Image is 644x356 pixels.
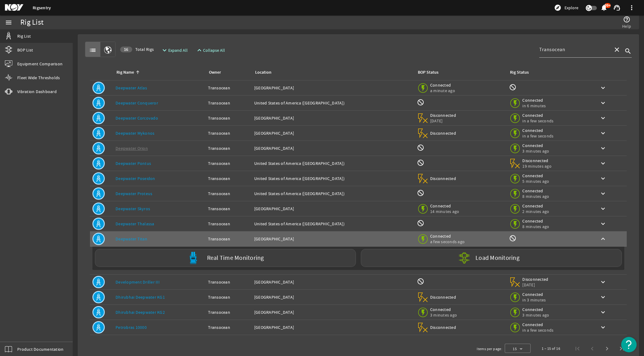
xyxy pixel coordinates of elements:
div: [GEOGRAPHIC_DATA] [254,294,412,300]
span: 5 minutes ago [522,178,549,184]
div: [GEOGRAPHIC_DATA] [254,145,412,151]
a: Deepwater Proteus [116,191,152,196]
div: Transocean [208,206,249,212]
span: Connected [522,97,548,103]
span: 2 minutes ago [522,209,549,214]
button: Open Resource Center [621,337,637,352]
i: search [624,47,632,55]
mat-icon: keyboard_arrow_down [599,205,607,212]
a: Deepwater Pontus [116,161,151,166]
mat-icon: menu [5,19,12,26]
div: Transocean [208,85,249,91]
div: United States of America ([GEOGRAPHIC_DATA]) [254,221,412,227]
span: Connected [522,203,549,209]
div: Rig List [20,19,43,26]
div: Items per page: [477,346,502,352]
span: Vibration Dashboard [17,88,57,95]
span: Connected [430,233,465,239]
mat-icon: keyboard_arrow_down [599,309,607,316]
div: [GEOGRAPHIC_DATA] [254,279,412,285]
div: Transocean [208,175,249,182]
a: Deepwater Titan [116,236,147,242]
div: Transocean [208,221,249,227]
mat-icon: BOP Monitoring not available for this rig [417,219,424,227]
span: Disconnected [430,130,456,136]
div: [GEOGRAPHIC_DATA] [254,85,412,91]
div: Transocean [208,160,249,166]
label: Load Monitoring [475,255,520,261]
div: United States of America ([GEOGRAPHIC_DATA]) [254,100,412,106]
div: [GEOGRAPHIC_DATA] [254,324,412,330]
div: United States of America ([GEOGRAPHIC_DATA]) [254,190,412,197]
mat-icon: keyboard_arrow_down [599,99,607,107]
div: 1 – 15 of 16 [542,346,560,352]
mat-icon: keyboard_arrow_down [599,293,607,301]
span: 3 minutes ago [522,312,549,318]
div: [GEOGRAPHIC_DATA] [254,206,412,212]
span: Connected [522,218,549,224]
mat-icon: keyboard_arrow_down [599,84,607,92]
span: Disconnected [430,294,456,300]
span: Disconnected [430,176,456,181]
span: Collapse All [203,47,225,53]
mat-icon: BOP Monitoring not available for this rig [417,189,424,197]
mat-icon: vibration [5,88,12,95]
div: [GEOGRAPHIC_DATA] [254,309,412,315]
div: United States of America ([GEOGRAPHIC_DATA]) [254,160,412,166]
button: 99+ [601,5,607,11]
mat-icon: expand_less [196,47,201,54]
span: Explore [565,5,578,11]
div: [GEOGRAPHIC_DATA] [254,115,412,121]
span: Connected [522,128,553,133]
span: Connected [522,322,553,327]
mat-icon: explore [554,4,561,11]
button: Expand All [158,45,190,56]
span: 8 minutes ago [522,194,549,199]
span: Connected [522,143,549,148]
span: BOP List [17,47,33,53]
button: Last page [614,341,629,356]
mat-icon: BOP Monitoring not available for this rig [417,278,424,285]
div: Transocean [208,324,249,330]
button: more_vert [624,0,639,15]
mat-icon: Rig Monitoring not available for this rig [509,235,516,242]
mat-icon: close [613,46,621,53]
button: Collapse All [193,45,227,56]
span: 3 minutes ago [522,148,549,154]
div: Transocean [208,309,249,315]
a: Load Monitoring [358,249,624,267]
label: Real Time Monitoring [207,255,264,261]
span: Fleet Wide Thresholds [17,75,60,81]
mat-icon: keyboard_arrow_down [599,114,607,122]
span: 14 minutes ago [430,209,459,214]
span: Expand All [168,47,188,53]
span: Connected [522,173,549,178]
span: Disconnected [430,113,456,118]
span: Connected [522,292,548,297]
img: Bluepod.svg [187,252,199,264]
mat-icon: BOP Monitoring not available for this rig [417,159,424,166]
span: a minute ago [430,88,456,93]
a: Deepwater Orion [116,145,148,151]
div: BOP Status [418,69,438,76]
span: 8 minutes ago [522,224,549,229]
div: United States of America ([GEOGRAPHIC_DATA]) [254,175,412,182]
mat-icon: BOP Monitoring not available for this rig [417,144,424,151]
mat-icon: help_outline [623,16,630,23]
mat-icon: keyboard_arrow_down [599,129,607,137]
div: Transocean [208,190,249,197]
div: Transocean [208,115,249,121]
span: a few seconds ago [430,239,465,244]
span: Total Rigs [120,46,154,52]
span: Disconnected [522,158,552,163]
div: Rig Name [116,69,134,76]
span: in a few seconds [522,133,553,139]
span: in a few seconds [522,118,553,124]
a: Dhirubhai Deepwater KG2 [116,309,165,315]
mat-icon: keyboard_arrow_down [599,145,607,152]
span: Connected [430,307,457,312]
a: Deepwater Mykonos [116,130,154,136]
span: in a few seconds [522,327,553,333]
span: Equipment Comparison [17,61,63,67]
a: Deepwater Conqueror [116,100,158,106]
